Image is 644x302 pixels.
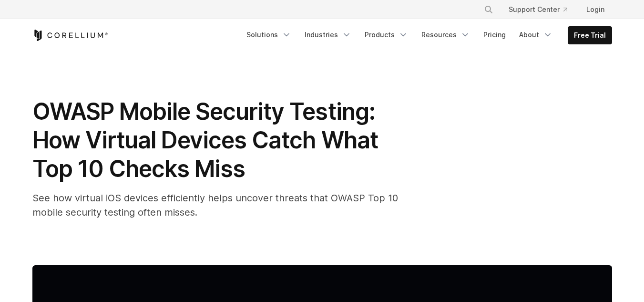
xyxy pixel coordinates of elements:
[32,30,108,41] a: Corellium Home
[241,26,297,43] a: Solutions
[241,26,612,44] div: Navigation Menu
[568,27,612,44] a: Free Trial
[416,26,476,43] a: Resources
[299,26,357,43] a: Industries
[32,97,378,183] span: OWASP Mobile Security Testing: How Virtual Devices Catch What Top 10 Checks Miss
[480,1,497,18] button: Search
[32,192,398,218] span: See how virtual iOS devices efficiently helps uncover threats that OWASP Top 10 mobile security t...
[513,26,558,43] a: About
[472,1,612,18] div: Navigation Menu
[478,26,511,43] a: Pricing
[501,1,575,18] a: Support Center
[359,26,414,43] a: Products
[579,1,612,18] a: Login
